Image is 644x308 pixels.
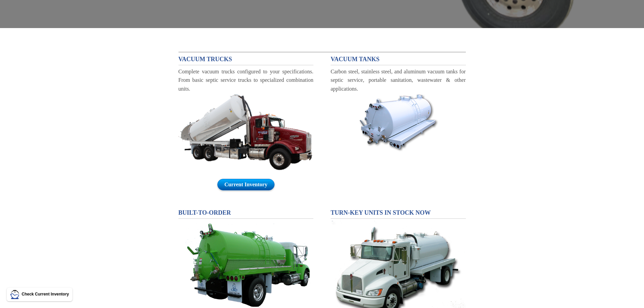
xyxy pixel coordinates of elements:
img: Stacks Image 127046 [178,51,466,53]
img: LMT Icon [10,290,20,299]
div: Complete vacuum trucks configured to your specifications. From basic septic service trucks to spe... [178,67,314,93]
a: VACUUM TRUCKS [178,54,314,64]
span: VACUUM TRUCKS [178,56,232,63]
a: Current Inventory [217,179,275,190]
span: BUILT-TO-ORDER [178,209,231,216]
p: Check Current Inventory [22,291,69,298]
img: Stacks Image 127163 [178,93,314,170]
a: BUILT-TO-ORDER [178,208,314,218]
a: TURN-KEY UNITS IN STOCK NOW [331,208,466,218]
a: VACUUM TANKS [331,54,466,64]
div: Carbon steel, stainless steel, and aluminum vacuum tanks for septic service, portable sanitation,... [331,67,466,93]
img: Stacks Image 127021 [358,93,439,151]
span: TURN-KEY UNITS IN STOCK NOW [331,209,431,216]
span: VACUUM TANKS [331,56,380,63]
